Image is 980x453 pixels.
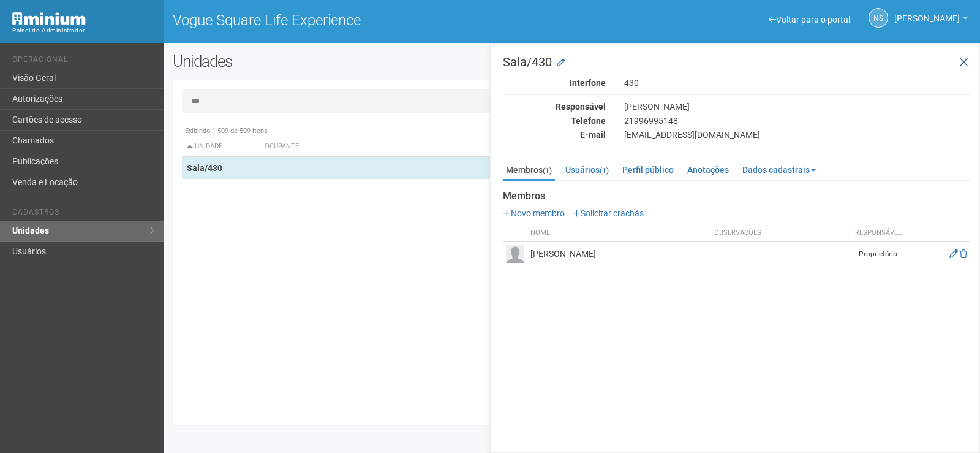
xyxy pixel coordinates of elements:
strong: Membros [503,191,970,202]
h1: Vogue Square Life Experience [173,12,563,28]
a: Solicitar crachás [573,208,644,218]
th: Nome [527,225,711,242]
a: NS [869,8,888,28]
h2: Unidades [173,52,495,70]
a: Dados cadastrais [739,161,819,179]
td: Proprietário [848,242,909,267]
th: Responsável [848,225,909,242]
a: [PERSON_NAME] [894,15,968,25]
a: Usuários(1) [562,161,612,179]
a: Novo membro [503,208,565,218]
div: E-mail [494,129,615,140]
a: Membros(1) [503,161,555,181]
small: (1) [543,166,552,175]
h3: Sala/430 [503,56,970,68]
div: [EMAIL_ADDRESS][DOMAIN_NAME] [615,129,979,140]
a: Perfil público [619,161,677,179]
div: Responsável [494,101,615,112]
div: 21996995148 [615,115,979,126]
img: Minium [12,12,86,25]
span: Nicolle Silva [894,2,960,23]
a: Excluir membro [960,249,967,259]
a: Anotações [684,161,732,179]
li: Cadastros [12,208,154,221]
a: Editar membro [949,249,958,259]
div: Telefone [494,115,615,126]
div: Interfone [494,77,615,88]
th: Ocupante: activate to sort column ascending [260,137,632,157]
img: user.png [506,245,524,263]
li: Operacional [12,55,154,68]
div: [PERSON_NAME] [615,101,979,112]
strong: Sala/430 [187,163,222,173]
th: Unidade: activate to sort column descending [182,137,260,157]
a: Modificar a unidade [557,57,565,69]
small: (1) [600,166,609,175]
div: Painel do Administrador [12,25,154,36]
th: Observações [711,225,848,242]
a: Voltar para o portal [769,15,850,25]
td: [PERSON_NAME] [527,242,711,267]
div: Exibindo 1-509 de 509 itens [182,126,962,137]
div: 430 [615,77,979,88]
